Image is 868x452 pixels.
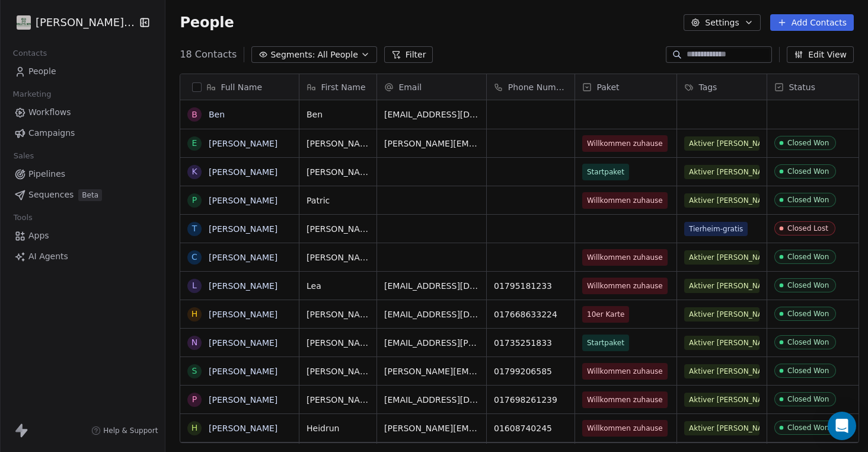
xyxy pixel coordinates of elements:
span: Aktiver [PERSON_NAME] [684,279,759,293]
a: [PERSON_NAME] [209,196,277,205]
span: Sales [8,147,39,165]
div: Closed Won [787,424,829,432]
span: Tierheim-gratis [684,222,748,236]
div: B [192,109,198,121]
span: [PERSON_NAME] [307,394,369,406]
span: Aktiver [PERSON_NAME] [684,307,759,322]
span: [PERSON_NAME] [307,365,369,377]
span: [PERSON_NAME] [307,337,369,349]
span: Startpaket [587,166,624,178]
div: Paket [575,74,676,100]
img: Molly%20default%20logo.png [17,15,31,30]
div: N [192,336,197,349]
span: Patric [307,195,369,206]
span: Status [789,81,815,93]
span: [PERSON_NAME] [307,166,369,178]
span: Aktiver [PERSON_NAME] [684,193,759,208]
button: Settings [684,14,760,31]
span: [PERSON_NAME][EMAIL_ADDRESS][DOMAIN_NAME] [384,422,479,434]
a: [PERSON_NAME] [209,167,277,177]
a: People [9,62,155,81]
div: Open Intercom Messenger [828,412,856,440]
div: P [192,194,197,206]
span: Apps [28,230,49,242]
a: [PERSON_NAME] [209,395,277,405]
div: E [192,137,197,149]
a: Apps [9,226,155,246]
span: People [28,65,56,78]
span: First Name [321,81,365,93]
span: Aktiver [PERSON_NAME] [684,165,759,179]
span: 01795181233 [494,280,567,292]
div: P [192,393,197,406]
span: Willkommen zuhause [587,195,663,206]
div: K [192,165,197,178]
span: Full Name [221,81,262,93]
a: Ben [209,110,225,119]
a: [PERSON_NAME] [209,310,277,319]
div: Closed Won [787,196,829,204]
div: Closed Won [787,139,829,147]
span: Segments: [270,49,315,61]
span: AI Agents [28,250,68,263]
span: Workflows [28,106,71,119]
span: Willkommen zuhause [587,365,663,377]
span: [PERSON_NAME] [307,252,369,263]
span: All People [317,49,358,61]
div: Closed Won [787,310,829,318]
span: 01799206585 [494,365,567,377]
div: Closed Won [787,338,829,346]
span: [PERSON_NAME][EMAIL_ADDRESS][DOMAIN_NAME] [384,138,479,149]
span: Aktiver [PERSON_NAME] [684,336,759,350]
div: Closed Won [787,367,829,375]
a: [PERSON_NAME] [209,139,277,148]
span: [EMAIL_ADDRESS][DOMAIN_NAME] [384,280,479,292]
div: Full Name [180,74,299,100]
span: Heidrun [307,422,369,434]
a: [PERSON_NAME] [209,424,277,433]
span: Ben [307,109,369,120]
div: Closed Won [787,395,829,403]
a: Workflows [9,103,155,122]
div: First Name [299,74,376,100]
div: grid [180,100,299,444]
button: [PERSON_NAME]'s Way [14,12,130,33]
a: SequencesBeta [9,185,155,205]
div: H [192,422,198,434]
span: People [180,14,234,31]
a: Help & Support [91,426,158,435]
span: [EMAIL_ADDRESS][PERSON_NAME][DOMAIN_NAME] [384,337,479,349]
span: [PERSON_NAME] [307,223,369,235]
span: [EMAIL_ADDRESS][DOMAIN_NAME] [384,109,479,120]
span: Willkommen zuhause [587,394,663,406]
a: [PERSON_NAME] [209,338,277,348]
span: Startpaket [587,337,624,349]
div: Email [377,74,486,100]
span: Aktiver [PERSON_NAME] [684,136,759,151]
span: [EMAIL_ADDRESS][DOMAIN_NAME] [384,394,479,406]
span: Sequences [28,189,74,201]
span: Lea [307,280,369,292]
span: Phone Number [508,81,568,93]
div: S [192,365,197,377]
div: Closed Won [787,167,829,176]
span: Aktiver [PERSON_NAME] [684,364,759,378]
a: [PERSON_NAME] [209,367,277,376]
span: 18 Contacts [180,47,237,62]
span: Beta [78,189,102,201]
button: Filter [384,46,433,63]
span: Paket [596,81,619,93]
button: Edit View [787,46,854,63]
span: Marketing [8,85,56,103]
span: Tools [8,209,37,227]
span: [PERSON_NAME]'s Way [36,15,136,30]
span: Aktiver [PERSON_NAME] [684,393,759,407]
div: C [192,251,198,263]
span: Aktiver [PERSON_NAME] [684,250,759,265]
div: T [192,222,197,235]
span: Willkommen zuhause [587,252,663,263]
span: [EMAIL_ADDRESS][DOMAIN_NAME] [384,308,479,320]
span: [PERSON_NAME][EMAIL_ADDRESS][PERSON_NAME][DOMAIN_NAME] [384,365,479,377]
div: Closed Won [787,281,829,289]
div: Closed Lost [787,224,828,233]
